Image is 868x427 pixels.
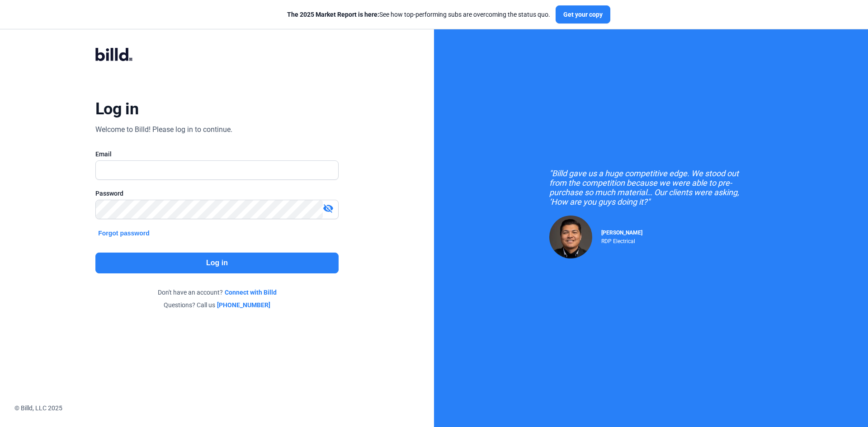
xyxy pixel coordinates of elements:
div: Welcome to Billd! Please log in to continue. [95,124,232,135]
div: Don't have an account? [95,288,339,297]
span: The 2025 Market Report is here: [287,11,379,18]
span: [PERSON_NAME] [601,230,642,236]
button: Log in [95,253,339,273]
div: See how top-performing subs are overcoming the status quo. [287,10,550,19]
div: Password [95,189,339,198]
div: Log in [95,99,138,119]
button: Forgot password [95,228,152,238]
div: Email [95,150,339,159]
div: Questions? Call us [95,300,339,310]
img: Raul Pacheco [549,216,592,258]
mat-icon: visibility_off [323,203,334,214]
div: "Billd gave us a huge competitive edge. We stood out from the competition because we were able to... [549,169,753,206]
a: Connect with Billd [225,288,277,297]
a: [PHONE_NUMBER] [217,300,270,310]
button: Get your copy [556,5,610,23]
div: RDP Electrical [601,236,642,244]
